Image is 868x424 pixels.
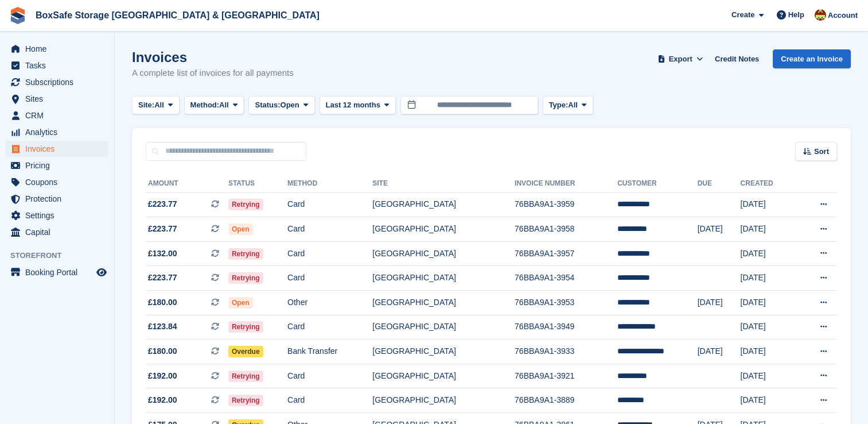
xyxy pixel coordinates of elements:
[10,250,114,261] span: Storefront
[515,315,617,340] td: 76BBA9A1-3949
[741,217,796,242] td: [DATE]
[228,297,253,309] span: Open
[25,191,94,207] span: Protection
[741,364,796,388] td: [DATE]
[25,107,94,124] span: CRM
[515,388,617,413] td: 76BBA9A1-3889
[515,266,617,291] td: 76BBA9A1-3954
[25,224,94,240] span: Capital
[25,74,94,90] span: Subscriptions
[287,291,372,315] td: Other
[372,315,515,340] td: [GEOGRAPHIC_DATA]
[287,266,372,291] td: Card
[148,248,177,260] span: £132.00
[372,175,515,193] th: Site
[148,272,177,284] span: £223.77
[741,192,796,217] td: [DATE]
[228,223,253,235] span: Open
[6,157,108,174] a: menu
[228,321,263,333] span: Retrying
[287,192,372,217] td: Card
[741,266,796,291] td: [DATE]
[741,241,796,266] td: [DATE]
[287,315,372,340] td: Card
[25,141,94,157] span: Invoices
[372,388,515,413] td: [GEOGRAPHIC_DATA]
[287,388,372,413] td: Card
[228,371,263,382] span: Retrying
[710,49,764,68] a: Credit Notes
[132,49,294,65] h1: Invoices
[31,6,324,25] a: BoxSafe Storage [GEOGRAPHIC_DATA] & [GEOGRAPHIC_DATA]
[25,41,94,57] span: Home
[287,340,372,364] td: Bank Transfer
[148,296,177,309] span: £180.00
[669,53,692,65] span: Export
[698,340,741,364] td: [DATE]
[6,191,108,207] a: menu
[741,388,796,413] td: [DATE]
[132,96,180,115] button: Site: All
[655,49,706,68] button: Export
[6,207,108,223] a: menu
[190,99,220,111] span: Method:
[184,96,244,115] button: Method: All
[148,321,177,333] span: £123.84
[228,272,263,284] span: Retrying
[741,315,796,340] td: [DATE]
[281,99,299,111] span: Open
[154,99,164,111] span: All
[138,99,154,111] span: Site:
[6,264,108,280] a: menu
[148,223,177,235] span: £223.77
[515,175,617,193] th: Invoice Number
[698,291,741,315] td: [DATE]
[326,99,380,111] span: Last 12 months
[6,141,108,157] a: menu
[255,99,280,111] span: Status:
[741,291,796,315] td: [DATE]
[132,67,294,80] p: A complete list of invoices for all payments
[372,364,515,388] td: [GEOGRAPHIC_DATA]
[320,96,396,115] button: Last 12 months
[228,175,287,193] th: Status
[515,364,617,388] td: 76BBA9A1-3921
[148,370,177,382] span: £192.00
[25,91,94,107] span: Sites
[228,395,263,406] span: Retrying
[25,157,94,174] span: Pricing
[228,199,263,210] span: Retrying
[287,175,372,193] th: Method
[6,91,108,107] a: menu
[6,57,108,74] a: menu
[515,340,617,364] td: 76BBA9A1-3933
[228,248,263,260] span: Retrying
[287,364,372,388] td: Card
[25,124,94,140] span: Analytics
[287,241,372,266] td: Card
[515,192,617,217] td: 76BBA9A1-3959
[95,265,108,279] a: Preview store
[248,96,314,115] button: Status: Open
[228,346,263,357] span: Overdue
[515,217,617,242] td: 76BBA9A1-3958
[6,74,108,90] a: menu
[788,9,804,21] span: Help
[372,241,515,266] td: [GEOGRAPHIC_DATA]
[549,99,569,111] span: Type:
[815,9,826,21] img: Kim
[773,49,851,68] a: Create an Invoice
[617,175,697,193] th: Customer
[372,217,515,242] td: [GEOGRAPHIC_DATA]
[148,345,177,357] span: £180.00
[25,207,94,223] span: Settings
[6,224,108,240] a: menu
[148,394,177,406] span: £192.00
[372,266,515,291] td: [GEOGRAPHIC_DATA]
[219,99,229,111] span: All
[515,241,617,266] td: 76BBA9A1-3957
[148,198,177,210] span: £223.77
[543,96,593,115] button: Type: All
[515,291,617,315] td: 76BBA9A1-3953
[372,291,515,315] td: [GEOGRAPHIC_DATA]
